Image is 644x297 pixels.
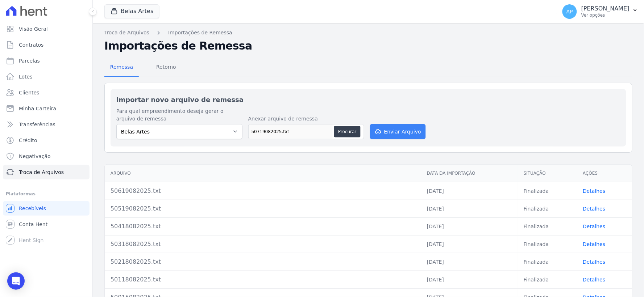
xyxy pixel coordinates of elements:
[583,206,606,212] a: Detalhes
[334,126,360,137] button: Procurar
[111,258,415,266] div: 50218082025.txt
[583,277,606,283] a: Detalhes
[421,217,518,235] td: [DATE]
[116,107,242,123] label: Para qual empreendimento deseja gerar o arquivo de remessa
[581,5,630,12] p: [PERSON_NAME]
[3,85,90,100] a: Clientes
[3,217,90,232] a: Conta Hent
[518,217,577,235] td: Finalizada
[168,29,232,37] a: Importações de Remessa
[421,200,518,217] td: [DATE]
[421,271,518,288] td: [DATE]
[19,89,39,96] span: Clientes
[19,41,43,48] span: Contratos
[3,165,90,179] a: Troca de Arquivos
[3,38,90,52] a: Contratos
[421,182,518,200] td: [DATE]
[6,190,87,198] div: Plataformas
[3,201,90,216] a: Recebíveis
[19,221,47,228] span: Conta Hent
[518,271,577,288] td: Finalizada
[111,222,415,231] div: 50418082025.txt
[106,60,137,74] span: Remessa
[3,149,90,164] a: Negativação
[518,253,577,271] td: Finalizada
[111,204,415,213] div: 50519082025.txt
[583,188,606,194] a: Detalhes
[104,58,139,77] a: Remessa
[152,60,180,74] span: Retorno
[104,4,159,18] button: Belas Artes
[111,240,415,249] div: 50318082025.txt
[518,200,577,217] td: Finalizada
[105,165,421,182] th: Arquivo
[581,12,630,18] p: Ver opções
[19,153,51,160] span: Negativação
[3,133,90,148] a: Crédito
[518,182,577,200] td: Finalizada
[104,29,632,37] nav: Breadcrumb
[421,235,518,253] td: [DATE]
[518,235,577,253] td: Finalizada
[19,57,40,64] span: Parcelas
[518,165,577,182] th: Situação
[566,9,573,14] span: AP
[3,22,90,36] a: Visão Geral
[19,105,56,112] span: Minha Carteira
[7,272,25,290] div: Open Intercom Messenger
[19,73,33,80] span: Lotes
[421,253,518,271] td: [DATE]
[19,121,55,128] span: Transferências
[248,115,364,123] label: Anexar arquivo de remessa
[104,29,149,37] a: Troca de Arquivos
[116,95,620,105] h2: Importar novo arquivo de remessa
[421,165,518,182] th: Data da Importação
[3,117,90,132] a: Transferências
[370,124,426,139] button: Enviar Arquivo
[150,58,182,77] a: Retorno
[583,259,606,265] a: Detalhes
[583,224,606,229] a: Detalhes
[19,169,64,176] span: Troca de Arquivos
[111,187,415,195] div: 50619082025.txt
[19,25,48,33] span: Visão Geral
[111,275,415,284] div: 50118082025.txt
[3,54,90,68] a: Parcelas
[557,1,644,22] button: AP [PERSON_NAME] Ver opções
[19,137,37,144] span: Crédito
[3,69,90,84] a: Lotes
[583,241,606,247] a: Detalhes
[577,165,632,182] th: Ações
[19,205,46,212] span: Recebíveis
[3,101,90,116] a: Minha Carteira
[104,39,632,52] h2: Importações de Remessa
